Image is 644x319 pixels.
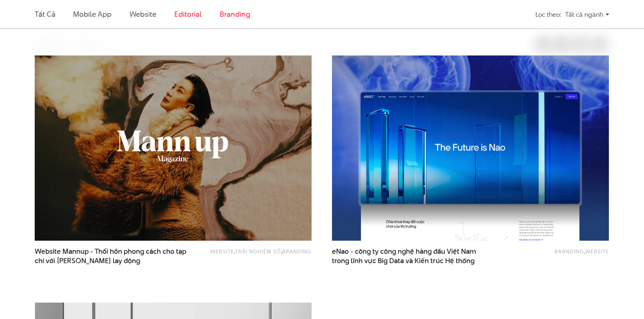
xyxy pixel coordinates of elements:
[35,247,187,266] span: Website Mannup - Thổi hồn phong cách cho tạp
[73,9,111,19] a: Mobile app
[129,9,156,19] a: Website
[35,9,55,19] a: Tất cả
[282,248,312,255] a: Branding
[235,248,281,255] a: Trải nghiệm số
[332,247,484,266] a: eNao - công ty công nghệ hàng đầu Việt Namtrong lĩnh vực Big Data và Kiến trúc Hệ thống
[555,248,584,255] a: Branding
[35,256,140,266] span: chí với [PERSON_NAME] lay động
[332,55,609,241] img: eNao
[210,248,234,255] a: Website
[332,247,484,266] span: eNao - công ty công nghệ hàng đầu Việt Nam
[35,247,187,266] a: Website Mannup - Thổi hồn phong cách cho tạpchí với [PERSON_NAME] lay động
[585,248,609,255] a: Website
[35,55,312,241] img: website Mann up
[332,256,475,266] span: trong lĩnh vực Big Data và Kiến trúc Hệ thống
[201,247,312,261] div: , ,
[220,9,250,19] a: Branding
[535,7,561,22] div: Lọc theo:
[498,247,609,261] div: ,
[565,7,609,22] div: Tất cả ngành
[174,9,202,19] a: Editorial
